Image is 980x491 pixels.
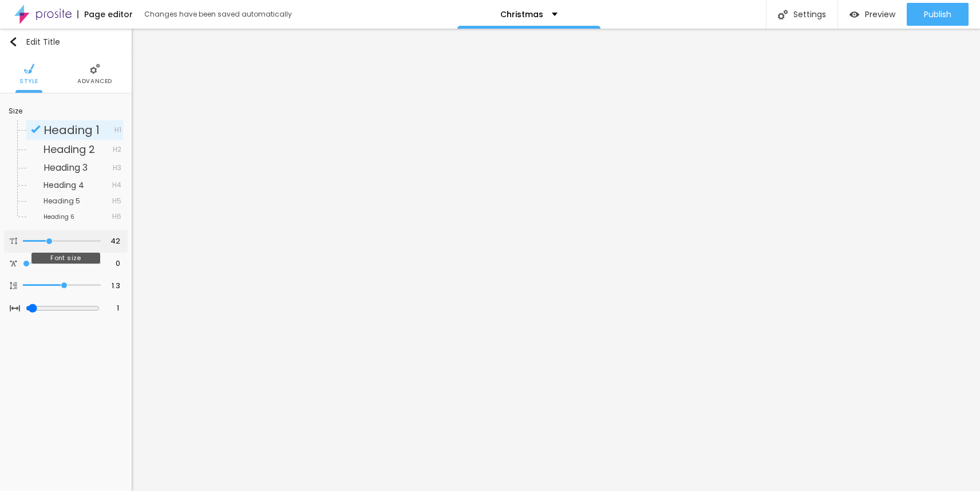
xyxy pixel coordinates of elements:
[24,64,34,74] img: Icone
[90,64,100,74] img: Icone
[114,127,121,133] span: H1
[112,213,121,220] span: H6
[44,196,80,206] span: Heading 5
[44,122,100,138] span: Heading 1
[9,37,60,46] div: Edit Title
[500,10,543,18] p: Christmas
[10,237,17,245] img: Icone
[44,142,95,156] span: Heading 2
[44,179,84,191] span: Heading 4
[112,182,121,188] span: H4
[10,260,17,267] img: Icone
[31,124,41,134] img: Icone
[112,198,121,205] span: H5
[838,3,907,26] button: Preview
[924,10,951,19] span: Publish
[144,11,292,18] div: Changes have been saved automatically
[778,10,788,19] img: Icone
[865,10,895,19] span: Preview
[9,108,123,115] div: Size
[9,37,18,46] img: Icone
[10,282,17,289] img: Icone
[113,164,121,171] span: H3
[907,3,969,26] button: Publish
[849,10,859,19] img: view-1.svg
[44,161,88,174] span: Heading 3
[113,146,121,153] span: H2
[44,213,74,221] span: Heading 6
[10,303,20,313] img: Icone
[77,10,133,18] div: Page editor
[132,29,980,491] iframe: Editor
[19,78,38,84] span: Style
[77,78,112,84] span: Advanced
